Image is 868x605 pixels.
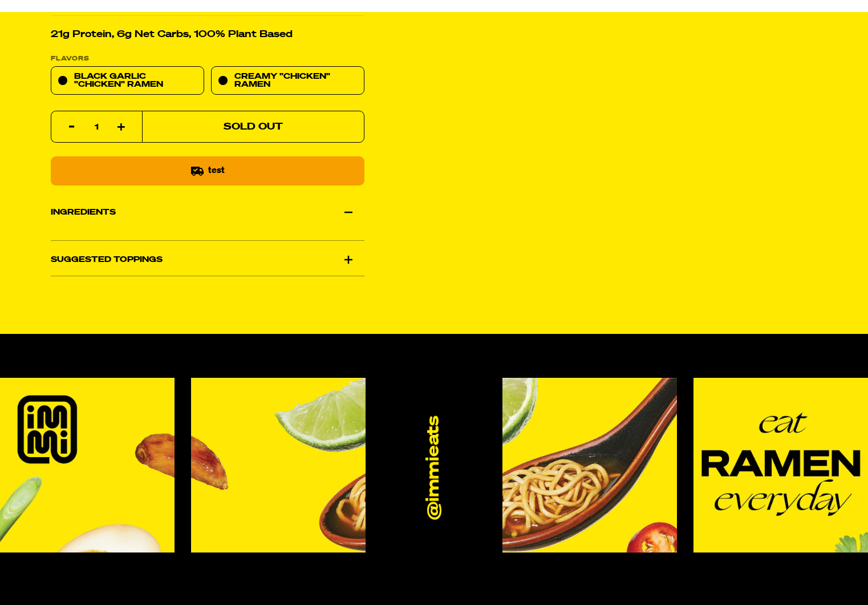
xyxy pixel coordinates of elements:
[211,66,364,95] a: Creamy "Chicken" Ramen
[51,66,204,95] a: Black Garlic "Chicken" Ramen
[51,244,364,276] div: Suggested Toppings
[51,55,364,62] p: Flavors
[424,416,444,520] a: @immieats
[693,378,868,552] img: Instagram
[51,30,364,39] h2: 21g Protein, 6g Net Carbs, 100% Plant Based
[191,378,366,552] img: Instagram
[58,111,135,143] input: quantity
[51,196,364,228] div: Ingredients
[208,166,225,176] p: test
[502,378,677,552] img: Instagram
